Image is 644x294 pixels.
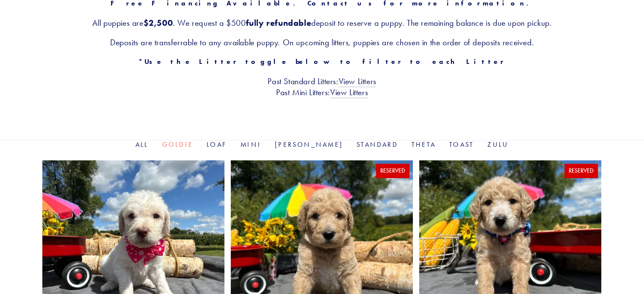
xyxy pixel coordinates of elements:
a: All [135,140,149,148]
a: Mini [240,140,261,148]
a: Loaf [207,140,227,148]
strong: *Use the Litter toggle below to filter to each Litter [138,58,506,66]
a: Zulu [487,140,509,148]
a: [PERSON_NAME] [275,140,343,148]
strong: fully refundable [246,18,312,28]
h3: All puppies are . We request a $500 deposit to reserve a puppy. The remaining balance is due upon... [42,17,602,28]
a: View Litters [330,87,368,98]
a: Toast [449,140,474,148]
a: Standard [357,140,398,148]
a: Goldie [162,140,193,148]
h3: Past Standard Litters: Past Mini Litters: [42,76,602,98]
h3: Deposits are transferrable to any available puppy. On upcoming litters, puppies are chosen in the... [42,37,602,48]
a: Theta [412,140,436,148]
a: View Litters [339,76,376,87]
strong: $2,500 [143,18,173,28]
